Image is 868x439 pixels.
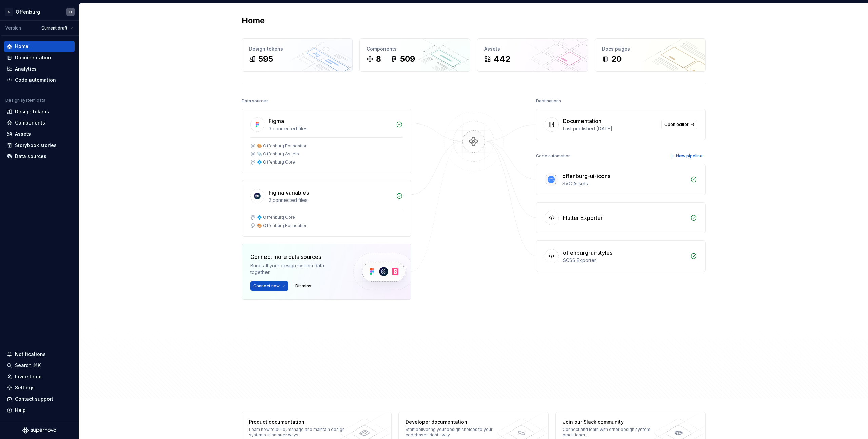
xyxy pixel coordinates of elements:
div: Developer documentation [406,419,504,425]
div: offenburg-ui-icons [562,172,610,180]
a: Figma variables2 connected files💠 Offenburg Core🎨 Offenburg Foundation [242,180,411,237]
a: Assets442 [477,38,588,72]
div: 442 [494,54,510,64]
a: Invite team [4,371,75,382]
button: Dismiss [292,281,314,291]
div: Design tokens [249,45,346,52]
div: Start delivering your design choices to your codebases right away. [406,427,504,438]
div: Connect and learn with other design system practitioners. [563,427,661,438]
div: Settings [15,384,35,391]
a: Assets [4,129,75,139]
div: 20 [611,54,622,64]
a: Storybook stories [4,140,75,151]
a: Data sources [4,151,75,162]
div: Product documentation [249,419,348,425]
div: Flutter Exporter [563,214,603,222]
div: Invite team [15,373,41,380]
a: Documentation [4,52,75,63]
div: Bring all your design system data together. [250,262,342,276]
div: offenburg-ui-styles [563,249,612,257]
h2: Home [242,15,265,26]
a: Design tokens [4,106,75,117]
button: Connect new [250,281,288,291]
div: Data sources [242,96,269,106]
div: Documentation [15,54,51,61]
div: Design tokens [15,108,49,115]
div: Join our Slack community [563,419,661,425]
div: Version [5,25,21,31]
div: D [69,9,72,15]
div: Components [15,119,45,126]
div: Figma [269,117,284,125]
a: Design tokens595 [242,38,353,72]
span: New pipeline [676,153,703,159]
div: Search ⌘K [15,362,41,369]
div: 8 [376,54,381,64]
div: Contact support [15,396,53,402]
div: Destinations [536,96,561,106]
div: Components [367,45,463,52]
a: Components8509 [359,38,470,72]
div: Assets [15,131,31,137]
a: Settings [4,382,75,393]
div: Code automation [15,77,56,83]
div: Home [15,43,28,50]
button: Current draft [38,23,76,33]
button: Help [4,405,75,416]
div: Analytics [15,65,37,72]
button: Notifications [4,349,75,360]
div: Storybook stories [15,142,57,149]
a: Figma3 connected files🎨 Offenburg Foundation📎 Offenburg Assets💠 Offenburg Core [242,109,411,173]
svg: Supernova Logo [22,427,56,434]
div: 🎨 Offenburg Foundation [257,223,308,228]
span: Dismiss [295,283,311,289]
div: Connect more data sources [250,253,342,261]
div: SVG Assets [562,180,686,187]
div: Docs pages [602,45,698,52]
div: Documentation [563,117,601,125]
div: 📎 Offenburg Assets [257,151,299,157]
div: 💠 Offenburg Core [257,159,295,165]
span: Open editor [664,122,689,127]
button: Search ⌘K [4,360,75,371]
button: New pipeline [668,151,706,161]
span: Connect new [253,283,280,289]
div: S [5,8,13,16]
a: Code automation [4,75,75,85]
div: 2 connected files [269,197,392,204]
div: Data sources [15,153,46,160]
div: Figma variables [269,189,309,197]
div: 🎨 Offenburg Foundation [257,143,308,149]
div: Notifications [15,351,46,358]
button: Contact support [4,394,75,404]
a: Docs pages20 [595,38,706,72]
div: 3 connected files [269,125,392,132]
div: 595 [258,54,273,64]
div: 509 [400,54,415,64]
div: 💠 Offenburg Core [257,215,295,220]
a: Components [4,117,75,128]
div: SCSS Exporter [563,257,686,264]
a: Home [4,41,75,52]
a: Open editor [661,120,697,129]
div: Help [15,407,26,414]
button: SOffenburgD [1,4,77,19]
span: Current draft [41,25,67,31]
div: Code automation [536,151,571,161]
div: Last published [DATE] [563,125,657,132]
div: Assets [484,45,581,52]
a: Analytics [4,63,75,74]
div: Offenburg [16,8,40,15]
div: Design system data [5,98,45,103]
div: Learn how to build, manage and maintain design systems in smarter ways. [249,427,348,438]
